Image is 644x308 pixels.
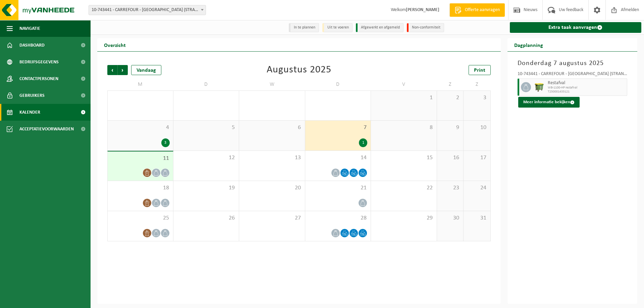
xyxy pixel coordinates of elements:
td: Z [437,78,464,90]
span: 1 [374,94,433,102]
span: Contactpersonen [19,70,58,87]
div: 10-743441 - CARREFOUR - [GEOGRAPHIC_DATA] (STRANDLAAN) 691 - KOKSIJDE [518,72,628,78]
span: 25 [111,214,170,222]
a: Extra taak aanvragen [510,22,642,33]
div: 3 [161,138,170,147]
span: 12 [177,154,236,162]
span: 28 [111,94,170,102]
span: 5 [177,124,236,131]
span: 30 [440,214,460,222]
span: 29 [374,214,433,222]
td: D [305,78,371,90]
span: 3 [467,94,487,102]
span: 9 [440,124,460,131]
span: Gebruikers [19,87,45,104]
span: 14 [309,154,368,162]
span: T250001433121 [548,90,626,94]
h2: Overzicht [97,38,132,51]
span: 17 [467,154,487,162]
span: 29 [177,94,236,102]
td: Z [464,78,490,90]
li: Afgewerkt en afgemeld [356,23,404,32]
span: Dashboard [19,37,45,54]
span: Acceptatievoorwaarden [19,121,74,137]
span: 24 [467,184,487,192]
h2: Dagplanning [507,38,550,51]
span: 22 [374,184,433,192]
span: 15 [374,154,433,162]
span: 18 [111,184,170,192]
li: In te plannen [289,23,319,32]
div: Augustus 2025 [267,65,331,75]
span: Bedrijfsgegevens [19,54,59,70]
img: WB-1100-HPE-GN-51 [534,82,544,92]
div: Vandaag [131,65,161,75]
li: Uit te voeren [322,23,353,32]
span: Kalender [19,104,40,121]
span: 28 [309,214,368,222]
span: 13 [243,154,302,162]
span: Volgende [118,65,128,75]
span: 27 [243,214,302,222]
span: 10-743441 - CARREFOUR - KOKSIJDE (STRANDLAAN) 691 - KOKSIJDE [89,5,206,15]
span: 31 [467,214,487,222]
span: Navigatie [19,20,40,37]
span: Print [474,68,485,73]
td: W [239,78,305,90]
span: WB-1100-HP restafval [548,86,626,90]
a: Offerte aanvragen [449,3,505,17]
span: 7 [309,124,368,131]
span: 2 [440,94,460,102]
span: 4 [111,124,170,131]
button: Meer informatie bekijken [518,97,580,108]
span: Vorige [107,65,117,75]
span: 11 [111,155,170,162]
span: 8 [374,124,433,131]
span: 21 [309,184,368,192]
span: Offerte aanvragen [463,7,501,13]
span: Restafval [548,80,626,86]
div: 1 [359,138,367,147]
td: V [371,78,437,90]
strong: [PERSON_NAME] [406,7,439,12]
span: 23 [440,184,460,192]
h3: Donderdag 7 augustus 2025 [518,58,628,68]
a: Print [469,65,491,75]
td: D [173,78,239,90]
li: Non-conformiteit [407,23,444,32]
span: 6 [243,124,302,131]
span: 19 [177,184,236,192]
span: 26 [177,214,236,222]
span: 10 [467,124,487,131]
span: 30 [243,94,302,102]
td: M [107,78,173,90]
span: 16 [440,154,460,162]
span: 31 [309,94,368,102]
span: 20 [243,184,302,192]
span: 10-743441 - CARREFOUR - KOKSIJDE (STRANDLAAN) 691 - KOKSIJDE [89,5,206,15]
